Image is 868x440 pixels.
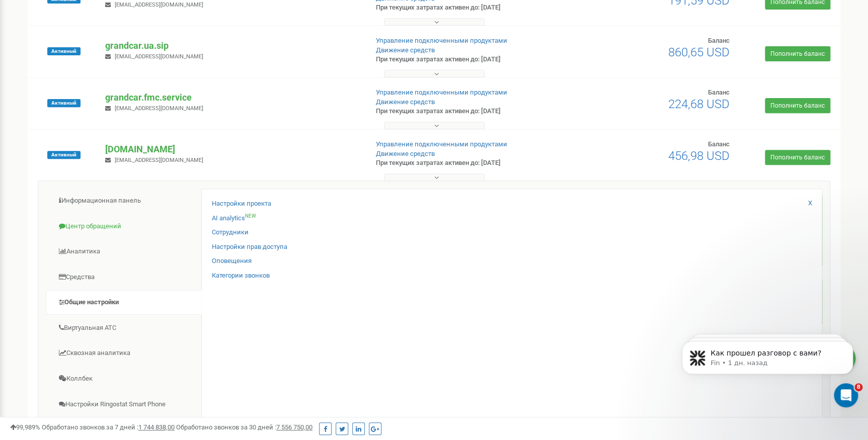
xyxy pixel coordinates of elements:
a: X [808,199,812,208]
p: При текущих затратах активен до: [DATE] [376,107,563,116]
u: 7 556 750,00 [276,423,312,431]
p: [DOMAIN_NAME] [105,143,359,156]
sup: NEW [245,213,256,219]
span: 99,989% [10,423,40,431]
a: Сквозная аналитика [46,341,202,366]
span: Активный [47,151,81,159]
a: Движение средств [376,150,435,157]
a: Сотрудники [212,228,249,237]
span: Обработано звонков за 7 дней : [42,423,175,431]
span: 224,68 USD [668,97,729,111]
a: Категории звонков [212,271,270,281]
a: Движение средств [376,98,435,106]
a: Пополнить баланс [765,150,830,165]
span: 8 [854,383,862,391]
span: [EMAIL_ADDRESS][DOMAIN_NAME] [115,157,203,163]
a: AI analyticsNEW [212,214,256,223]
a: Управление подключенными продуктами [376,89,507,96]
a: Настройки проекта [212,199,271,209]
a: Центр обращений [46,214,202,239]
span: 860,65 USD [668,45,729,59]
iframe: Intercom notifications сообщение [667,320,868,413]
span: Обработано звонков за 30 дней : [176,423,312,431]
a: Информационная панель [46,189,202,213]
a: Настройки прав доступа [212,242,287,252]
span: [EMAIL_ADDRESS][DOMAIN_NAME] [115,2,203,8]
a: Управление подключенными продуктами [376,37,507,44]
a: Оповещения [212,256,252,266]
a: Настройки Ringostat Smart Phone [46,392,202,417]
p: При текущих затратах активен до: [DATE] [376,3,563,13]
span: [EMAIL_ADDRESS][DOMAIN_NAME] [115,53,203,60]
a: Средства [46,265,202,290]
span: [EMAIL_ADDRESS][DOMAIN_NAME] [115,105,203,112]
a: Виртуальная АТС [46,316,202,340]
span: Активный [47,99,81,107]
span: Баланс [707,37,729,44]
span: Баланс [707,140,729,148]
p: При текущих затратах активен до: [DATE] [376,158,563,168]
iframe: Intercom live chat [834,383,858,407]
p: grandcar.fmc.service [105,91,359,104]
a: Пополнить баланс [765,98,830,113]
span: Баланс [707,89,729,96]
a: Общие настройки [46,290,202,315]
a: Движение средств [376,46,435,54]
p: grandcar.ua.sip [105,39,359,52]
a: Пополнить баланс [765,46,830,61]
a: Управление подключенными продуктами [376,140,507,148]
span: Активный [47,47,81,55]
span: 456,98 USD [668,149,729,163]
u: 1 744 838,00 [138,423,175,431]
a: Аналитика [46,239,202,264]
p: При текущих затратах активен до: [DATE] [376,55,563,64]
a: Коллбек [46,367,202,391]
